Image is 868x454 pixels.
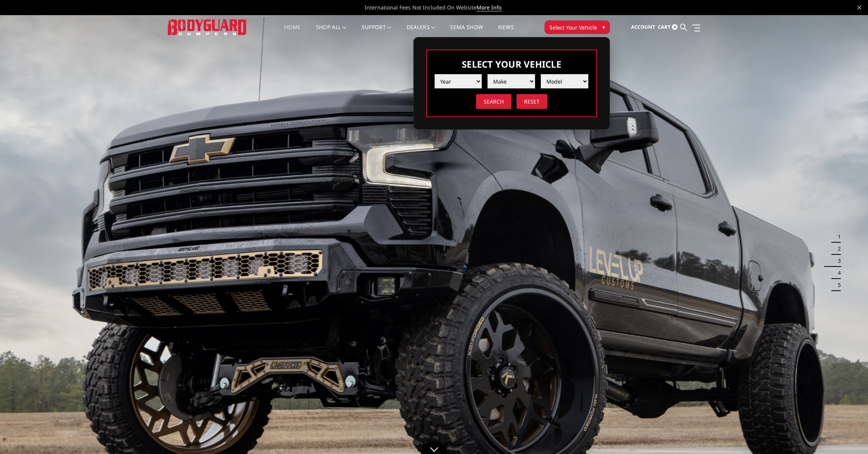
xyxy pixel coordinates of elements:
[421,441,447,454] a: Click to Down
[435,74,482,88] select: Please select the value from list.
[658,23,671,30] span: Cart
[477,4,501,11] a: More Info
[517,94,547,109] input: Reset
[498,25,514,39] a: News
[450,25,483,39] a: SEMA Show
[631,23,655,30] span: Account
[672,24,678,30] span: 0
[602,23,605,31] span: ▾
[833,243,841,255] button: 2 of 5
[487,74,535,88] select: Please select the value from list.
[833,279,841,291] button: 5 of 5
[407,25,435,39] a: Dealers
[658,17,678,37] a: Cart 0
[631,17,655,37] a: Account
[168,19,247,35] img: BODYGUARD BUMPERS
[833,255,841,267] button: 3 of 5
[549,23,597,31] span: Select Your Vehicle
[833,231,841,243] button: 1 of 5
[362,25,391,39] a: Support
[284,25,300,39] a: Home
[316,25,347,39] a: shop all
[833,267,841,279] button: 4 of 5
[435,58,589,70] h3: Select Your Vehicle
[545,20,610,34] button: Select Your Vehicle
[476,94,511,109] input: Search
